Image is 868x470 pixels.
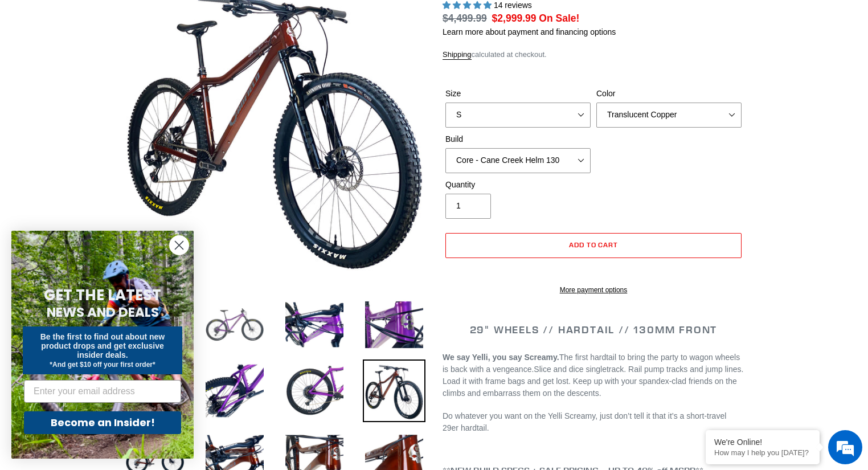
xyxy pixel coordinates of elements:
button: Close dialog [169,235,189,255]
span: Add to cart [569,240,619,249]
label: Size [445,88,591,100]
label: Color [596,88,742,100]
p: Slice and dice singletrack. Rail pump tracks and jump lines. Load it with frame bags and get lost... [443,352,744,399]
div: calculated at checkout. [443,49,744,60]
img: Load image into Gallery viewer, YELLI SCREAMY - Complete Bike [363,359,425,422]
div: We're Online! [714,438,811,447]
span: Be the first to find out about new product drops and get exclusive insider deals. [40,332,165,359]
button: Become an Insider! [24,411,181,434]
b: We say Yelli, you say Screamy. [443,353,559,362]
span: NEWS AND DEALS [47,303,159,321]
span: GET THE LATEST [44,285,161,305]
span: The first hardtail to bring the party to wagon wheels is back with a vengeance. [443,353,740,374]
span: 14 reviews [494,1,532,10]
span: *And get $10 off your first order* [50,361,155,369]
img: Load image into Gallery viewer, YELLI SCREAMY - Complete Bike [283,359,346,422]
label: Build [445,133,591,145]
a: Shipping [443,50,472,60]
img: Load image into Gallery viewer, YELLI SCREAMY - Complete Bike [283,293,346,356]
span: $2,999.99 [492,13,537,24]
s: $4,499.99 [443,13,487,24]
label: Quantity [445,179,591,191]
img: Load image into Gallery viewer, YELLI SCREAMY - Complete Bike [203,293,266,356]
a: Learn more about payment and financing options [443,27,616,36]
button: Add to cart [445,233,742,258]
input: Enter your email address [24,380,181,403]
a: More payment options [445,285,742,295]
span: 5.00 stars [443,1,494,10]
span: On Sale! [539,11,579,26]
img: Load image into Gallery viewer, YELLI SCREAMY - Complete Bike [203,359,266,422]
span: 29" WHEELS // HARDTAIL // 130MM FRONT [470,323,718,336]
p: How may I help you today? [714,448,811,457]
span: Do whatever you want on the Yelli Screamy, just don’t tell it that it’s a short-travel 29er hardt... [443,411,726,432]
img: Load image into Gallery viewer, YELLI SCREAMY - Complete Bike [363,293,425,356]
